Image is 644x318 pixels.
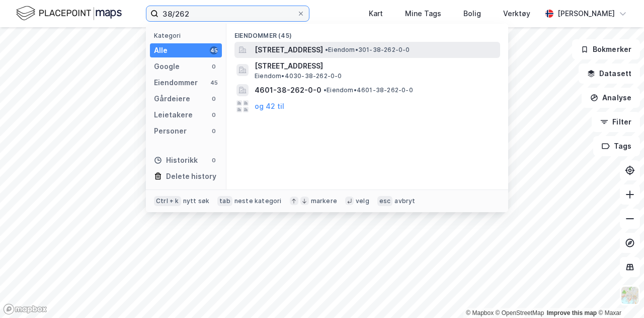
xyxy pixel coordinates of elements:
[210,127,218,135] div: 0
[154,93,190,105] div: Gårdeiere
[154,77,198,89] div: Eiendommer
[154,125,187,137] div: Personer
[217,196,232,206] div: tab
[166,170,216,182] div: Delete history
[311,197,337,205] div: markere
[154,196,181,206] div: Ctrl + k
[210,62,218,71] div: 0
[405,8,441,20] div: Mine Tags
[210,95,218,103] div: 0
[234,197,282,205] div: neste kategori
[226,24,508,42] div: Eiendommer (45)
[210,46,218,54] div: 45
[594,270,644,318] div: Kontrollprogram for chat
[154,60,180,73] div: Google
[547,309,597,316] a: Improve this map
[16,5,122,22] img: logo.f888ab2527a4732fd821a326f86c7f29.svg
[463,8,481,20] div: Bolig
[594,270,644,318] iframe: Chat Widget
[255,84,321,96] span: 4601-38-262-0-0
[255,72,342,80] span: Eiendom • 4030-38-262-0-0
[356,197,369,205] div: velg
[255,60,496,72] span: [STREET_ADDRESS]
[324,86,413,94] span: Eiendom • 4601-38-262-0-0
[324,86,327,94] span: •
[183,197,210,205] div: nytt søk
[572,39,640,59] button: Bokmerker
[579,63,640,84] button: Datasett
[325,46,410,54] span: Eiendom • 301-38-262-0-0
[210,111,218,119] div: 0
[210,156,218,164] div: 0
[154,154,198,166] div: Historikk
[377,196,393,206] div: esc
[592,112,640,132] button: Filter
[210,79,218,87] div: 45
[496,309,544,316] a: OpenStreetMap
[255,44,323,56] span: [STREET_ADDRESS]
[3,303,47,315] a: Mapbox homepage
[325,46,328,53] span: •
[503,8,530,20] div: Verktøy
[394,197,415,205] div: avbryt
[466,309,494,316] a: Mapbox
[158,6,297,21] input: Søk på adresse, matrikkel, gårdeiere, leietakere eller personer
[154,44,168,56] div: Alle
[557,8,615,20] div: [PERSON_NAME]
[154,109,193,121] div: Leietakere
[369,8,383,20] div: Kart
[582,88,640,108] button: Analyse
[255,100,284,112] button: og 42 til
[154,32,222,39] div: Kategori
[593,136,640,156] button: Tags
